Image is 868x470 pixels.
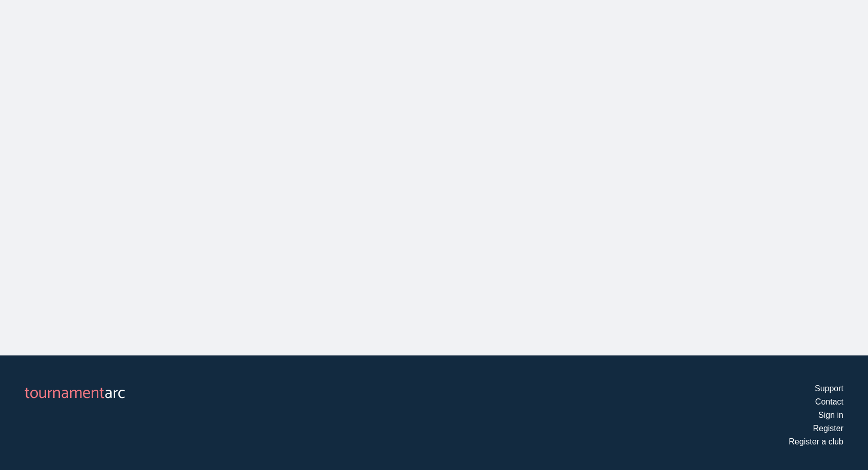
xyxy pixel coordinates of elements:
[789,437,843,446] a: Register a club
[813,424,843,433] a: Register
[818,411,843,419] a: Sign in
[25,380,104,407] span: tournament
[815,397,843,406] a: Contact
[104,380,125,407] span: arc
[25,380,125,407] a: tournamentarc
[815,384,843,393] a: Support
